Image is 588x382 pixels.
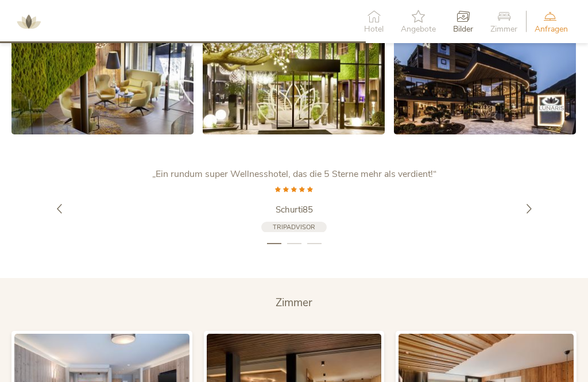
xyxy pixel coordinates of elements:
[11,5,46,39] img: AMONTI & LUNARIS Wellnessresort
[276,204,313,215] span: Schurti85
[273,223,315,231] span: Tripadvisor
[453,25,473,33] span: Bilder
[152,168,436,180] span: „Ein rundum super Wellnesshotel, das die 5 Sterne mehr als verdient!“
[11,17,46,25] a: AMONTI & LUNARIS Wellnessresort
[490,25,517,33] span: Zimmer
[535,25,568,33] span: Anfragen
[261,222,327,233] a: Tripadvisor
[401,25,436,33] span: Angebote
[364,25,384,33] span: Hotel
[276,295,312,310] span: Zimmer
[150,204,438,216] a: Schurti85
